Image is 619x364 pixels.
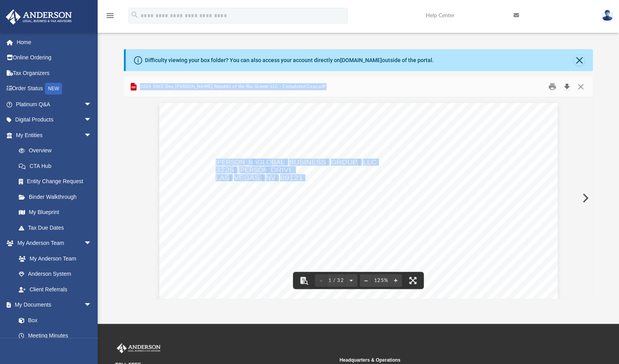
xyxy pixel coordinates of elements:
[216,167,234,173] span: 3225
[11,158,103,174] a: CTA Hub
[574,55,585,66] button: Close
[105,11,115,20] i: menu
[266,175,275,181] span: NV
[11,312,96,328] a: Box
[216,159,269,165] span: [PERSON_NAME]
[339,357,558,364] small: Headquarters & Operations
[11,251,96,266] a: My Anderson Team
[363,159,376,165] span: LLC
[216,175,229,181] span: LAS
[340,57,382,63] a: [DOMAIN_NAME]
[84,127,100,143] span: arrow_drop_down
[105,15,115,20] a: menu
[331,159,359,165] span: GROUP,
[11,282,100,297] a: Client Referrals
[84,236,100,252] span: arrow_drop_down
[271,167,294,173] span: DRIVE
[11,220,103,236] a: Tax Due Dates
[574,81,588,93] button: Close
[45,83,62,95] div: NEW
[130,11,139,19] i: search
[84,297,100,313] span: arrow_drop_down
[84,112,100,128] span: arrow_drop_down
[544,81,560,93] button: Print
[389,272,402,289] button: Zoom in
[11,205,100,220] a: My Blueprint
[5,112,103,128] a: Digital Productsarrow_drop_down
[5,81,103,97] a: Order StatusNEW
[327,278,345,283] span: 1 / 32
[345,272,357,289] button: Next page
[5,236,100,251] a: My Anderson Teamarrow_drop_down
[404,272,421,289] button: Enter fullscreen
[11,174,103,189] a: Entity Change Request
[124,97,593,299] div: Document Viewer
[5,34,103,50] a: Home
[5,297,100,313] a: My Documentsarrow_drop_down
[11,143,103,159] a: Overview
[5,127,103,143] a: My Entitiesarrow_drop_down
[4,9,74,25] img: Anderson Advisors Platinum Portal
[576,187,593,209] button: Next File
[5,50,103,66] a: Online Ordering
[5,96,103,112] a: Platinum Q&Aarrow_drop_down
[295,272,312,289] button: Toggle findbar
[372,278,389,283] div: Current zoom level
[327,272,345,289] button: 1 / 32
[601,10,613,21] img: User Pic
[115,343,162,353] img: Anderson Advisors Platinum Portal
[234,175,262,181] span: VEGAS,
[11,189,103,205] a: Binder Walkthrough
[11,328,100,344] a: Meeting Minutes
[145,56,434,64] div: Difficulty viewing your box folder? You can also access your account directly on outside of the p...
[84,96,100,112] span: arrow_drop_down
[280,175,303,181] span: 89121
[289,159,326,165] span: BUSINESS
[257,159,285,165] span: GLOBAL
[124,97,593,299] div: File preview
[560,81,574,93] button: Download
[360,272,372,289] button: Zoom out
[239,167,292,173] span: [PERSON_NAME]
[138,83,325,90] span: 2024 1065 Dos [PERSON_NAME] Republic of the Rio Grande LLC - Completed Copy.pdf
[5,65,103,81] a: Tax Organizers
[11,266,100,282] a: Anderson System
[124,77,593,299] div: Preview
